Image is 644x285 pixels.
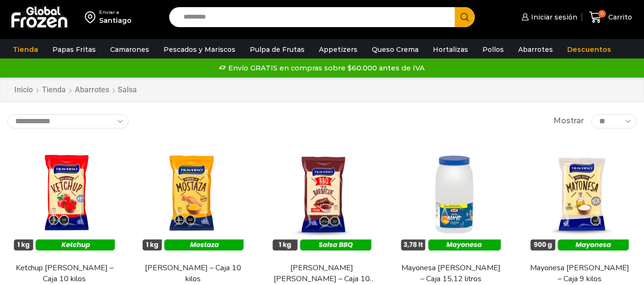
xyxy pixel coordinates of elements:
[553,116,584,127] span: Mostrar
[245,40,309,59] a: Pulpa de Frutas
[513,40,558,59] a: Abarrotes
[8,40,43,59] a: Tienda
[48,40,101,59] a: Papas Fritas
[85,9,99,25] img: address-field-icon.svg
[529,12,577,22] span: Iniciar sesión
[74,85,110,96] a: Abarrotes
[478,40,509,59] a: Pollos
[562,40,616,59] a: Descuentos
[14,85,33,96] a: Inicio
[13,263,116,285] a: Ketchup [PERSON_NAME] – Caja 10 kilos
[7,114,129,128] select: Pedido de la tienda
[519,8,577,27] a: Iniciar sesión
[270,263,373,285] a: [PERSON_NAME] [PERSON_NAME] – Caja 10 kilos
[528,263,631,285] a: Mayonesa [PERSON_NAME] – Caja 9 kilos
[367,40,423,59] a: Queso Crema
[314,40,362,59] a: Appetizers
[428,40,473,59] a: Hortalizas
[598,10,606,18] span: 0
[606,12,632,22] span: Carrito
[118,85,137,94] h1: Salsa
[142,263,245,285] a: [PERSON_NAME] – Caja 10 kilos
[587,6,634,29] a: 0 Carrito
[99,16,132,25] div: Santiago
[105,40,154,59] a: Camarones
[399,263,502,285] a: Mayonesa [PERSON_NAME] – Caja 15,12 litros
[159,40,240,59] a: Pescados y Mariscos
[41,85,66,96] a: Tienda
[99,9,132,16] div: Enviar a
[455,7,475,27] button: Search button
[14,85,137,96] nav: Breadcrumb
